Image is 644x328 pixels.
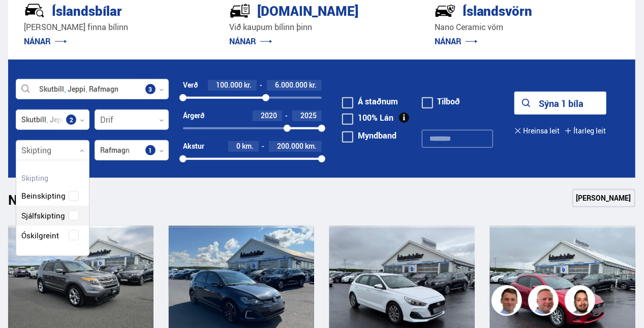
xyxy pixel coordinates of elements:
[229,1,378,19] div: [DOMAIN_NAME]
[242,142,254,150] span: km.
[493,287,524,317] img: FbJEzSuNWCJXmdc-.webp
[24,1,173,19] div: Íslandsbílar
[514,92,606,115] button: Sýna 1 bíla
[229,21,414,33] p: Við kaupum bílinn þinn
[261,111,277,120] span: 2020
[342,131,396,140] label: Myndband
[244,81,252,89] span: kr.
[305,142,317,150] span: km.
[277,141,303,151] span: 200.000
[309,81,317,89] span: kr.
[300,111,317,120] span: 2025
[435,21,620,33] p: Nano Ceramic vörn
[21,208,65,223] span: Sjálfskipting
[422,97,461,105] label: Tilboð
[24,36,67,47] a: NÁNAR
[572,189,635,207] a: [PERSON_NAME]
[530,287,560,317] img: siFngHWaQ9KaOqBr.png
[435,1,584,19] div: Íslandsvörn
[342,114,393,122] label: 100% Lán
[183,142,204,150] div: Akstur
[435,36,478,47] a: NÁNAR
[183,81,198,89] div: Verð
[24,21,209,33] p: [PERSON_NAME] finna bílinn
[21,188,66,203] span: Beinskipting
[229,36,272,47] a: NÁNAR
[565,119,606,142] button: Ítarleg leit
[8,4,39,35] button: Open LiveChat chat widget
[566,287,597,317] img: nhp88E3Fdnt1Opn2.png
[183,112,204,120] div: Árgerð
[514,119,560,142] button: Hreinsa leit
[275,80,308,90] span: 6.000.000
[8,192,89,213] h1: Nýtt á skrá
[21,228,59,243] span: Óskilgreint
[342,97,398,105] label: Á staðnum
[216,80,242,90] span: 100.000
[236,141,240,151] span: 0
